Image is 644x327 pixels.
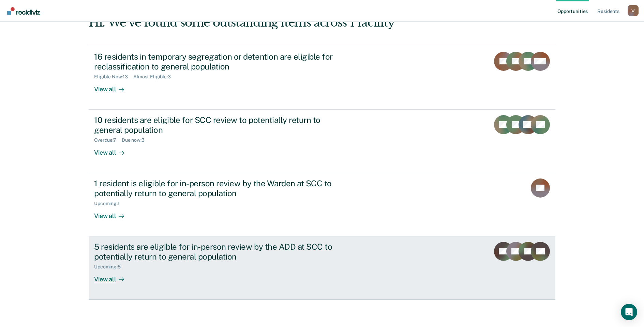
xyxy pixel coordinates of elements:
div: Eligible Now : 13 [94,74,133,80]
div: 10 residents are eligible for SCC review to potentially return to general population [94,115,333,135]
div: Upcoming : 5 [94,264,126,270]
div: Hi. We’ve found some outstanding items across 1 facility [89,16,462,30]
div: 5 residents are eligible for in-person review by the ADD at SCC to potentially return to general ... [94,242,333,262]
div: View all [94,270,132,283]
div: Open Intercom Messenger [621,304,637,320]
a: 1 resident is eligible for in-person review by the Warden at SCC to potentially return to general... [89,173,555,236]
div: 1 resident is eligible for in-person review by the Warden at SCC to potentially return to general... [94,178,333,198]
div: View all [94,143,132,156]
div: Due now : 3 [122,137,150,143]
button: Profile dropdown button [628,5,639,16]
div: View all [94,206,132,220]
div: W [628,5,639,16]
div: Almost Eligible : 3 [133,74,176,80]
div: Upcoming : 1 [94,201,125,206]
a: 10 residents are eligible for SCC review to potentially return to general populationOverdue:7Due ... [89,110,555,173]
div: 16 residents in temporary segregation or detention are eligible for reclassification to general p... [94,52,333,72]
a: 5 residents are eligible for in-person review by the ADD at SCC to potentially return to general ... [89,236,555,300]
div: Overdue : 7 [94,137,122,143]
a: 16 residents in temporary segregation or detention are eligible for reclassification to general p... [89,46,555,110]
div: View all [94,80,132,93]
img: Recidiviz [7,7,40,15]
